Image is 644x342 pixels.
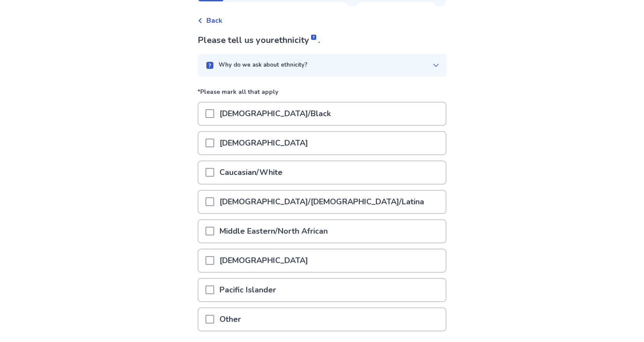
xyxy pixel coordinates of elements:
p: Why do we ask about ethnicity? [219,61,308,70]
p: [DEMOGRAPHIC_DATA] [214,249,313,272]
p: Pacific Islander [214,279,281,301]
span: ethnicity [274,34,318,46]
p: [DEMOGRAPHIC_DATA]/[DEMOGRAPHIC_DATA]/Latina [214,191,429,213]
p: [DEMOGRAPHIC_DATA] [214,132,313,154]
span: Back [206,15,223,26]
p: Please tell us your . [198,34,446,47]
p: Caucasian/White [214,161,288,184]
p: Other [214,308,246,331]
p: Middle Eastern/North African [214,220,333,242]
p: *Please mark all that apply [198,87,446,102]
p: [DEMOGRAPHIC_DATA]/Black [214,103,336,125]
